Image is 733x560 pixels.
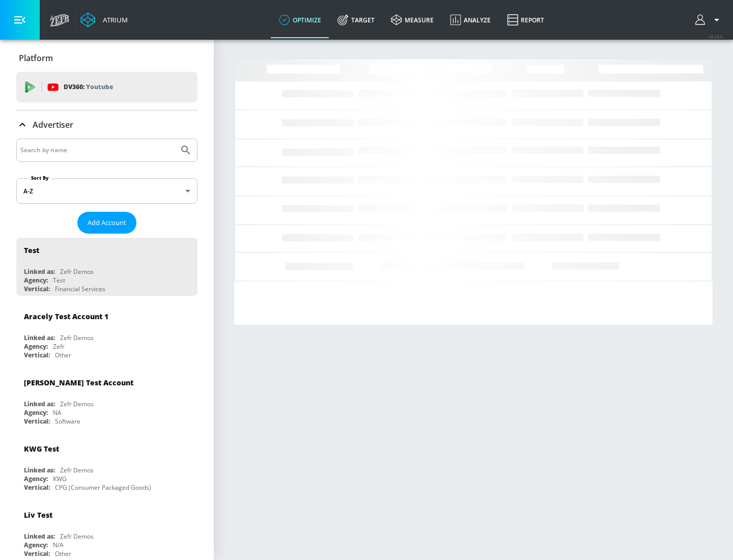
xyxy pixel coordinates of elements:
[53,408,62,417] div: NA
[77,212,136,234] button: Add Account
[329,2,383,38] a: Target
[64,81,113,93] p: DV360:
[55,417,80,426] div: Software
[53,276,65,285] div: Test
[16,238,198,296] div: TestLinked as:Zefr DemosAgency:TestVertical:Financial Services
[24,510,52,520] div: Liv Test
[55,285,105,293] div: Financial Services
[29,175,51,181] label: Sort By
[20,144,175,157] input: Search by name
[24,400,55,408] div: Linked as:
[16,370,198,428] div: [PERSON_NAME] Test AccountLinked as:Zefr DemosAgency:NAVertical:Software
[60,532,94,541] div: Zefr Demos
[16,304,198,362] div: Aracely Test Account 1Linked as:Zefr DemosAgency:ZefrVertical:Other
[24,312,108,321] div: Aracely Test Account 1
[24,351,50,359] div: Vertical:
[55,483,151,492] div: CPG (Consumer Packaged Goods)
[55,351,71,359] div: Other
[24,276,48,285] div: Agency:
[60,466,94,474] div: Zefr Demos
[16,110,198,139] div: Advertiser
[24,342,48,351] div: Agency:
[24,444,59,454] div: KWG Test
[24,549,50,558] div: Vertical:
[53,474,67,483] div: KWG
[16,436,198,494] div: KWG TestLinked as:Zefr DemosAgency:KWGVertical:CPG (Consumer Packaged Goods)
[271,2,329,38] a: optimize
[24,378,133,387] div: [PERSON_NAME] Test Account
[53,541,64,549] div: N/A
[24,333,55,342] div: Linked as:
[24,541,48,549] div: Agency:
[24,417,50,426] div: Vertical:
[24,245,39,255] div: Test
[24,483,50,492] div: Vertical:
[499,2,552,38] a: Report
[383,2,442,38] a: measure
[99,15,128,24] div: Atrium
[60,400,94,408] div: Zefr Demos
[53,342,65,351] div: Zefr
[88,217,126,229] span: Add Account
[16,44,198,72] div: Platform
[60,267,94,276] div: Zefr Demos
[19,52,53,64] p: Platform
[24,474,48,483] div: Agency:
[33,119,73,130] p: Advertiser
[16,178,198,204] div: A-Z
[86,81,113,92] p: Youtube
[24,532,55,541] div: Linked as:
[24,267,55,276] div: Linked as:
[60,333,94,342] div: Zefr Demos
[709,34,723,39] span: v 4.24.0
[16,72,198,102] div: DV360: Youtube
[24,285,50,293] div: Vertical:
[24,466,55,474] div: Linked as:
[24,408,48,417] div: Agency:
[55,549,71,558] div: Other
[442,2,499,38] a: Analyze
[80,12,128,27] a: Atrium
